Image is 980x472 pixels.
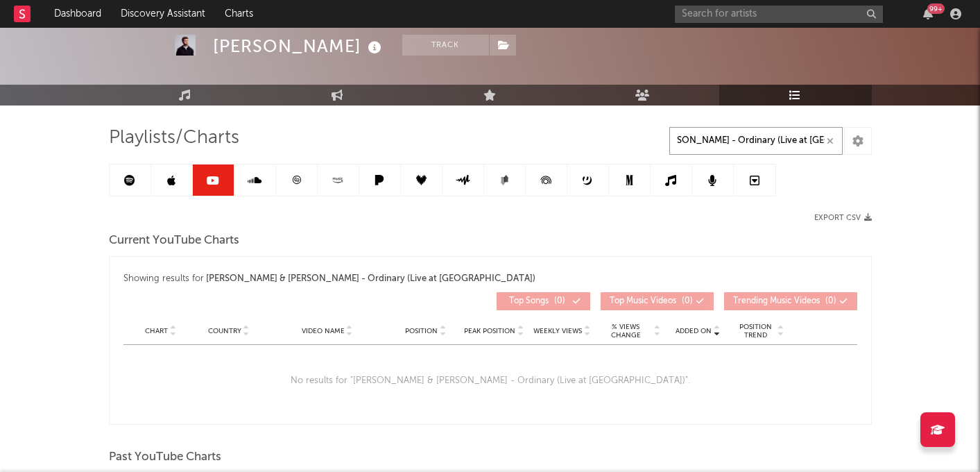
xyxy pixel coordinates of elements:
[733,297,836,305] span: ( 0 )
[599,323,652,339] span: % Views Change
[724,292,857,310] button: Trending Music Videos(0)
[735,323,775,339] span: Position Trend
[123,271,857,287] div: Showing results for
[733,297,820,305] span: Trending Music Videos
[676,327,712,335] span: Added On
[464,327,515,335] span: Peak Position
[610,297,676,305] span: Top Music Videos
[213,35,385,58] div: [PERSON_NAME]
[923,8,933,19] button: 99+
[601,292,714,310] button: Top Music Videos(0)
[509,297,549,305] span: Top Songs
[206,271,535,287] div: [PERSON_NAME] & [PERSON_NAME] - Ordinary (Live at [GEOGRAPHIC_DATA])
[109,130,239,146] span: Playlists/Charts
[123,345,857,417] div: No results for " [PERSON_NAME] & [PERSON_NAME] - Ordinary (Live at [GEOGRAPHIC_DATA]) ".
[302,327,345,335] span: Video Name
[669,127,843,155] input: Search Playlists/Charts
[497,292,590,310] button: Top Songs(0)
[402,35,489,56] button: Track
[506,297,569,305] span: ( 0 )
[927,3,945,14] div: 99 +
[533,327,582,335] span: Weekly Views
[675,6,883,23] input: Search for artists
[814,214,872,222] button: Export CSV
[405,327,438,335] span: Position
[145,327,168,335] span: Chart
[109,449,221,466] span: Past YouTube Charts
[610,297,693,305] span: ( 0 )
[208,327,241,335] span: Country
[109,233,239,249] span: Current YouTube Charts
